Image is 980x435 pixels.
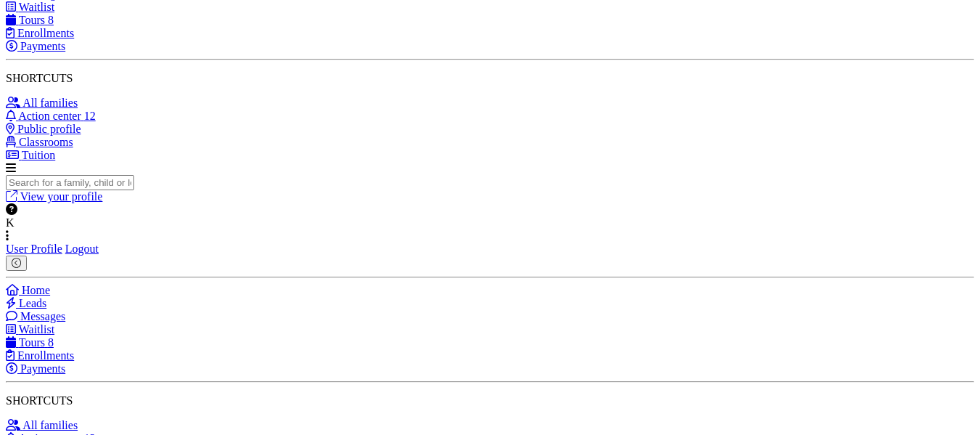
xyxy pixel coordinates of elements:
[6,110,96,122] a: Action center 12
[6,362,65,375] a: Payments
[6,349,74,362] a: Enrollments
[6,27,74,39] a: Enrollments
[19,336,45,349] span: Tours
[20,362,65,375] span: Payments
[22,149,56,161] span: Tuition
[6,136,73,148] a: Classrooms
[19,136,73,148] span: Classrooms
[6,216,15,229] span: K
[17,123,81,135] span: Public profile
[48,14,54,26] span: 8
[17,349,74,362] span: Enrollments
[6,40,65,52] a: Payments
[6,297,46,309] a: Leads
[19,297,46,309] span: Leads
[22,97,78,109] span: All families
[6,323,54,336] a: Waitlist
[19,323,54,336] span: Waitlist
[6,97,78,109] a: All families
[6,72,974,85] p: SHORTCUTS
[20,40,65,52] span: Payments
[907,365,980,435] iframe: Chat Widget
[22,419,78,431] span: All families
[6,175,134,190] input: Search for a family, child or location
[65,243,99,255] a: Logout
[20,190,103,203] span: View your profile
[17,27,74,39] span: Enrollments
[6,149,55,161] a: Tuition
[6,243,62,255] a: User Profile
[20,310,65,322] span: Messages
[18,110,81,122] span: Action center
[6,419,78,431] a: All families
[22,284,50,296] span: Home
[6,190,102,203] a: View your profile
[6,336,54,349] a: Tours 8
[6,14,54,26] a: Tours 8
[84,110,96,122] span: 12
[6,123,81,135] a: Public profile
[6,394,974,407] p: SHORTCUTS
[48,336,54,349] span: 8
[6,1,54,13] a: Waitlist
[6,284,50,296] a: Home
[19,1,54,13] span: Waitlist
[6,310,65,322] a: Messages
[19,14,45,26] span: Tours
